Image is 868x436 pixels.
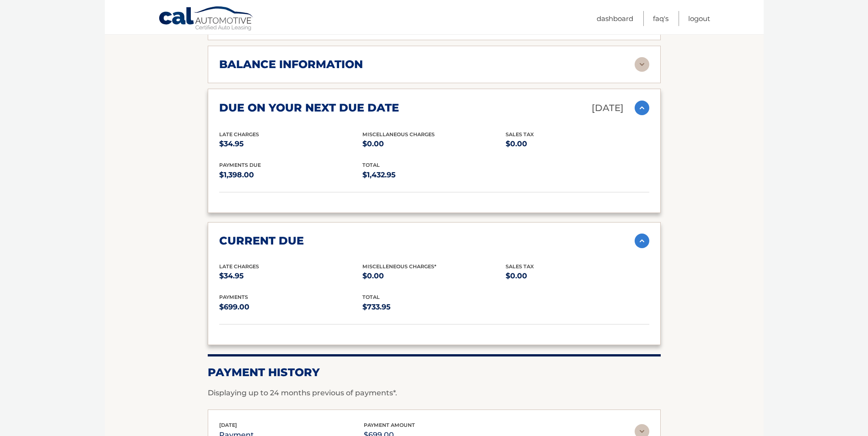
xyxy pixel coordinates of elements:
[688,11,710,26] a: Logout
[653,11,669,26] a: FAQ's
[362,169,506,181] p: $1,432.95
[364,422,415,428] span: payment amount
[219,422,237,428] span: [DATE]
[219,263,259,270] span: Late Charges
[635,101,649,115] img: accordion-active.svg
[219,58,363,71] h2: balance information
[219,270,362,282] p: $34.95
[208,366,661,379] h2: Payment History
[219,101,399,115] h2: due on your next due date
[635,234,649,248] img: accordion-active.svg
[219,294,248,300] span: payments
[219,162,261,168] span: Payments Due
[219,138,362,150] p: $34.95
[506,270,649,282] p: $0.00
[362,301,506,314] p: $733.95
[362,131,435,138] span: Miscellaneous Charges
[219,131,259,138] span: Late Charges
[219,301,362,314] p: $699.00
[158,6,254,32] a: Cal Automotive
[506,263,534,270] span: Sales Tax
[592,100,624,116] p: [DATE]
[219,169,362,181] p: $1,398.00
[208,388,661,399] p: Displaying up to 24 months previous of payments*.
[597,11,633,26] a: Dashboard
[362,294,380,300] span: total
[506,131,534,138] span: Sales Tax
[219,234,304,248] h2: current due
[635,57,649,72] img: accordion-rest.svg
[362,270,506,282] p: $0.00
[362,162,380,168] span: total
[362,263,437,270] span: Miscelleneous Charges*
[362,138,506,150] p: $0.00
[506,138,649,150] p: $0.00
